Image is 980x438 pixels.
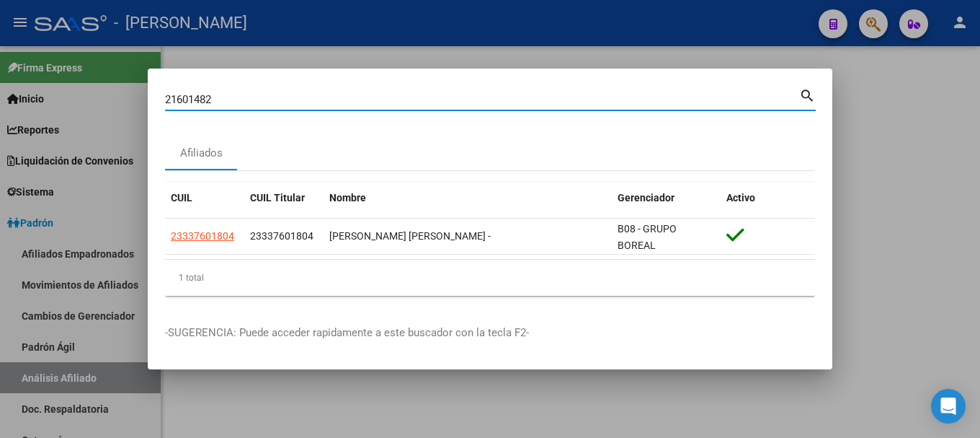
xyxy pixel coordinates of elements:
datatable-header-cell: Gerenciador [612,183,721,214]
span: Gerenciador [618,192,674,203]
datatable-header-cell: CUIL Titular [244,183,324,214]
datatable-header-cell: Activo [721,183,815,214]
span: 23337601804 [250,230,313,242]
div: [PERSON_NAME] [PERSON_NAME] - [329,228,606,245]
span: CUIL [171,192,192,203]
datatable-header-cell: Nombre [324,183,612,214]
div: Open Intercom Messenger [931,389,966,424]
span: Nombre [329,192,366,203]
p: -SUGERENCIA: Puede acceder rapidamente a este buscador con la tecla F2- [165,325,815,341]
mat-icon: search [799,86,816,103]
span: 23337601804 [171,230,234,242]
span: B08 - GRUPO BOREAL [618,223,677,251]
div: Afiliados [180,145,223,162]
datatable-header-cell: CUIL [165,183,244,214]
div: 1 total [165,260,815,296]
span: Activo [726,192,755,203]
span: CUIL Titular [250,192,305,203]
